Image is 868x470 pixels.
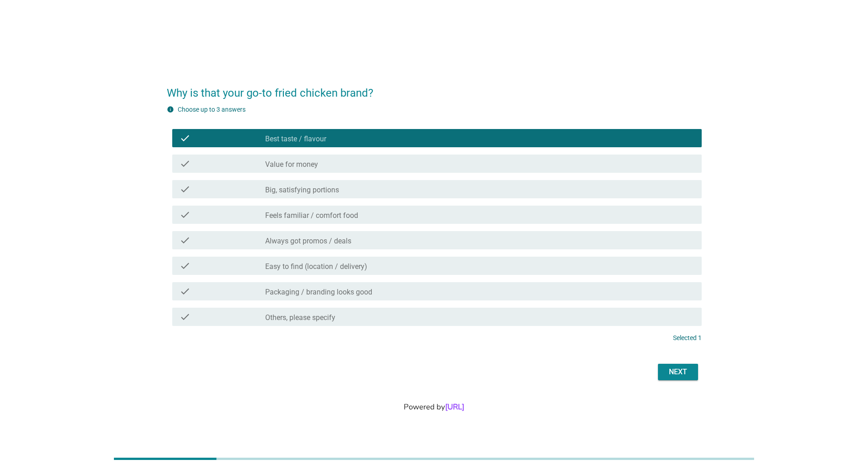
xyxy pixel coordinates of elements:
i: check [180,286,190,297]
a: [URL] [445,402,464,412]
p: Selected 1 [673,333,702,343]
i: check [180,235,190,246]
label: Choose up to 3 answers [178,106,246,113]
h2: Why is that your go-to fried chicken brand? [167,76,702,101]
label: Easy to find (location / delivery) [265,262,367,271]
label: Feels familiar / comfort food [265,211,358,220]
i: check [180,260,190,271]
label: Best taste / flavour [265,134,326,144]
label: Others, please specify [265,313,335,322]
label: Big, satisfying portions [265,186,339,195]
label: Packaging / branding looks good [265,288,372,297]
div: Powered by [11,401,857,413]
i: check [180,133,190,144]
i: check [180,209,190,220]
i: check [180,184,190,195]
label: Value for money [265,160,318,169]
i: check [180,311,190,322]
div: Next [665,367,691,377]
button: Next [658,364,698,380]
i: check [180,158,190,169]
i: info [167,106,174,113]
label: Always got promos / deals [265,237,351,246]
